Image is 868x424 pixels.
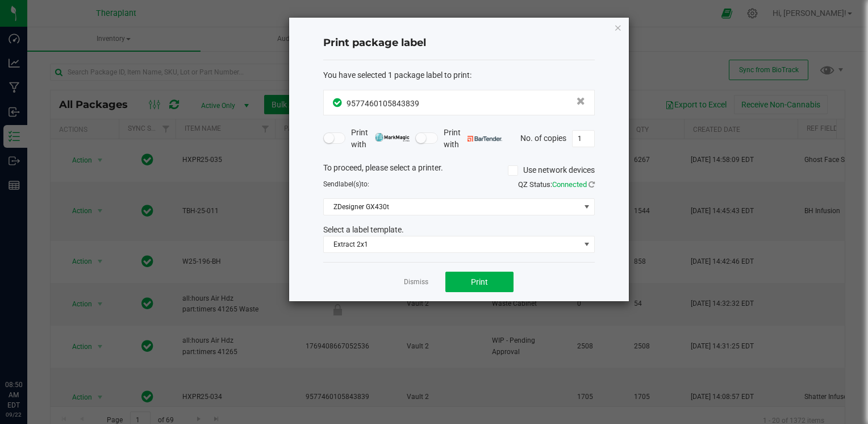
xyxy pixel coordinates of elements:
span: Connected [552,180,587,189]
span: No. of copies [520,133,566,142]
span: Print with [444,127,502,151]
span: Send to: [323,180,369,188]
span: QZ Status: [518,180,595,189]
iframe: Resource center unread badge [34,331,47,345]
div: : [323,69,595,81]
a: Dismiss [404,277,428,287]
span: Extract 2x1 [324,236,580,252]
img: bartender.png [468,136,502,142]
span: You have selected 1 package label to print [323,70,470,80]
span: Print [471,277,488,286]
span: Print with [351,127,410,151]
button: Print [445,272,514,292]
div: Select a label template. [315,224,603,236]
span: ZDesigner GX430t [324,199,580,215]
span: In Sync [333,97,344,109]
span: label(s) [339,180,361,188]
img: mark_magic_cybra.png [375,133,410,142]
span: 9577460105843839 [347,99,419,108]
label: Use network devices [508,164,595,176]
iframe: Resource center [11,333,45,367]
h4: Print package label [323,36,595,51]
div: To proceed, please select a printer. [315,162,603,179]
